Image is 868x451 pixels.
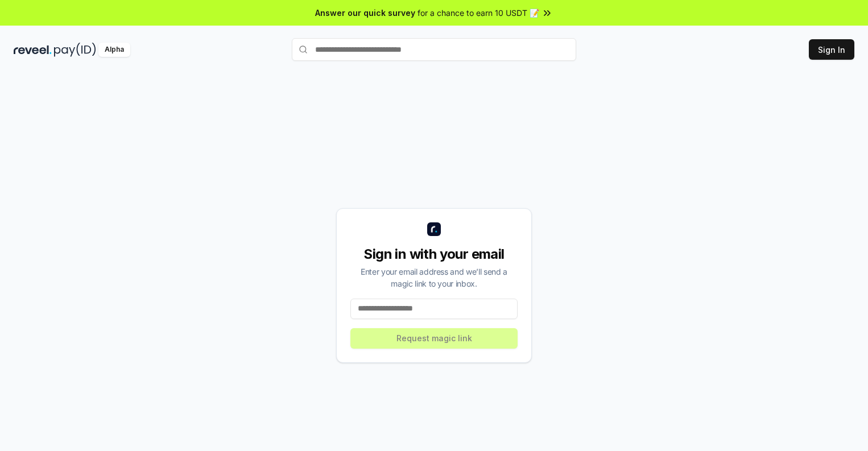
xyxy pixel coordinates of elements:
[98,43,130,57] div: Alpha
[54,43,96,57] img: pay_id
[350,245,518,263] div: Sign in with your email
[315,7,415,19] span: Answer our quick survey
[14,43,52,57] img: reveel_dark
[418,7,539,19] span: for a chance to earn 10 USDT 📝
[809,39,854,60] button: Sign In
[350,266,518,289] div: Enter your email address and we’ll send a magic link to your inbox.
[427,222,441,236] img: logo_small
